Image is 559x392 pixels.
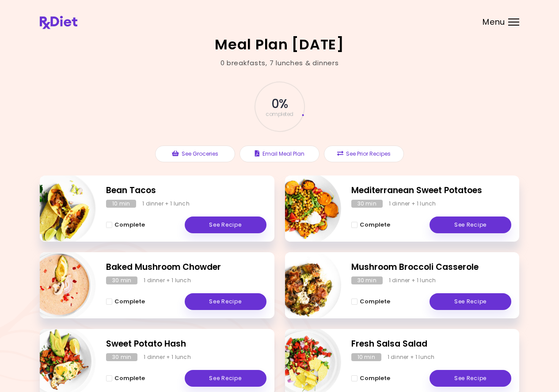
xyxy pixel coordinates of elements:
button: Email Meal Plan [240,146,319,162]
div: 10 min [351,353,381,361]
div: 30 min [351,200,383,208]
img: Info - Mediterranean Sweet Potatoes [268,172,341,245]
button: Complete - Fresh Salsa Salad [351,373,390,384]
button: See Prior Recipes [324,146,404,162]
div: 30 min [351,276,383,284]
div: 1 dinner + 1 lunch [389,276,436,284]
img: RxDiet [40,16,77,29]
img: Info - Bean Tacos [23,172,96,245]
button: See Groceries [155,146,235,162]
div: 1 dinner + 1 lunch [389,200,436,208]
h2: Meal Plan [DATE] [215,37,344,52]
button: Complete - Sweet Potato Hash [106,373,145,384]
button: Complete - Bean Tacos [106,220,145,230]
img: Info - Mushroom Broccoli Casserole [268,249,341,322]
span: Complete [114,375,145,382]
div: 1 dinner + 1 lunch [388,353,435,361]
button: Complete - Mushroom Broccoli Casserole [351,296,390,307]
div: 1 dinner + 1 lunch [144,276,191,284]
img: Info - Baked Mushroom Chowder [23,249,96,322]
a: See Recipe - Mediterranean Sweet Potatoes [430,217,511,233]
span: Complete [360,375,390,382]
span: 0 % [271,97,288,112]
div: 30 min [106,276,137,284]
span: Menu [483,18,505,26]
span: Complete [114,298,145,305]
a: See Recipe - Sweet Potato Hash [185,370,266,387]
a: See Recipe - Baked Mushroom Chowder [185,293,266,310]
h2: Baked Mushroom Chowder [106,261,266,274]
h2: Bean Tacos [106,184,266,197]
span: completed [266,112,293,117]
a: See Recipe - Mushroom Broccoli Casserole [430,293,511,310]
h2: Mushroom Broccoli Casserole [351,261,512,274]
div: 10 min [106,200,136,208]
span: Complete [360,221,390,228]
span: Complete [360,298,390,305]
div: 0 breakfasts , 7 lunches & dinners [221,58,339,68]
h2: Fresh Salsa Salad [351,338,512,351]
div: 1 dinner + 1 lunch [144,353,191,361]
div: 30 min [106,353,137,361]
a: See Recipe - Bean Tacos [185,217,266,233]
div: 1 dinner + 1 lunch [142,200,190,208]
a: See Recipe - Fresh Salsa Salad [430,370,511,387]
button: Complete - Baked Mushroom Chowder [106,296,145,307]
h2: Sweet Potato Hash [106,338,266,351]
span: Complete [114,221,145,228]
h2: Mediterranean Sweet Potatoes [351,184,512,197]
button: Complete - Mediterranean Sweet Potatoes [351,220,390,230]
